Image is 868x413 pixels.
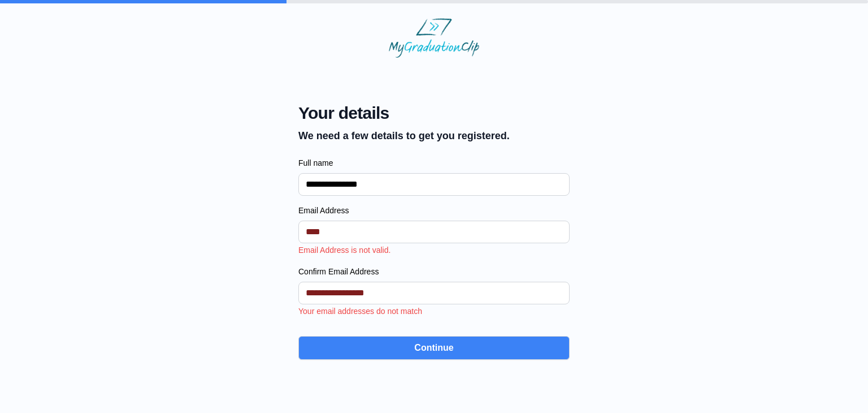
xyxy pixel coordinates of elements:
span: Email Address is not valid. [298,246,390,255]
label: Email Address [298,205,570,216]
label: Confirm Email Address [298,266,570,277]
button: Continue [298,336,570,360]
span: Your email addresses do not match [298,307,422,316]
p: We need a few details to get you registered. [298,128,510,144]
img: MyGraduationClip [389,18,479,58]
label: Full name [298,157,570,169]
span: Your details [298,103,510,123]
